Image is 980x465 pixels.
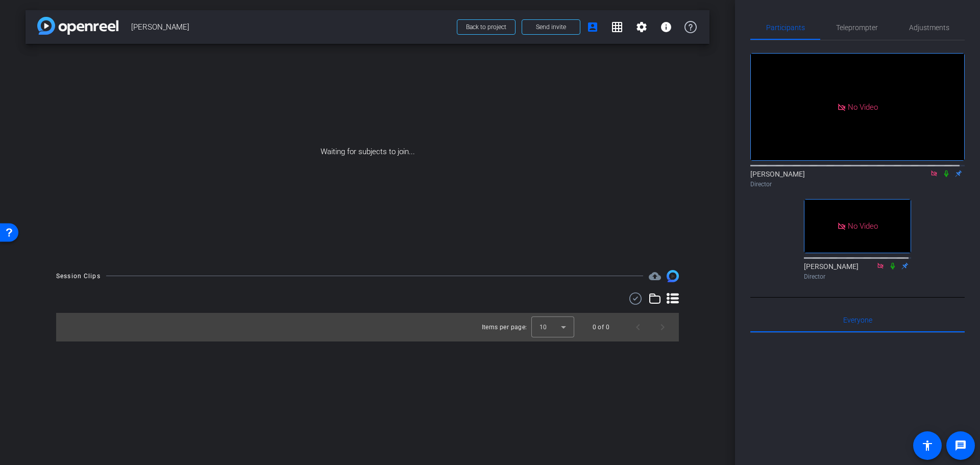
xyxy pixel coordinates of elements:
span: Adjustments [909,24,949,31]
span: Everyone [843,316,872,324]
div: Director [750,180,965,189]
span: [PERSON_NAME] [131,17,451,37]
mat-icon: grid_on [611,21,623,33]
div: Waiting for subjects to join... [26,44,709,260]
div: Session Clips [56,271,101,281]
button: Back to project [457,19,516,35]
button: Next page [650,315,675,339]
span: Back to project [466,23,506,31]
mat-icon: cloud_upload [649,270,661,282]
img: Session clips [667,270,679,282]
span: Destinations for your clips [649,270,661,282]
div: 0 of 0 [593,322,609,332]
span: Participants [766,24,805,31]
mat-icon: info [660,21,672,33]
div: [PERSON_NAME] [804,261,911,281]
div: Items per page: [482,322,527,332]
span: No Video [848,102,878,111]
mat-icon: accessibility [921,439,934,452]
div: [PERSON_NAME] [750,169,965,189]
span: Teleprompter [836,24,878,31]
mat-icon: settings [635,21,648,33]
button: Send invite [522,19,580,35]
span: No Video [848,222,878,231]
div: Director [804,272,911,281]
mat-icon: message [954,439,967,452]
img: app-logo [37,17,118,35]
span: Send invite [536,23,566,31]
mat-icon: account_box [586,21,599,33]
button: Previous page [626,315,650,339]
